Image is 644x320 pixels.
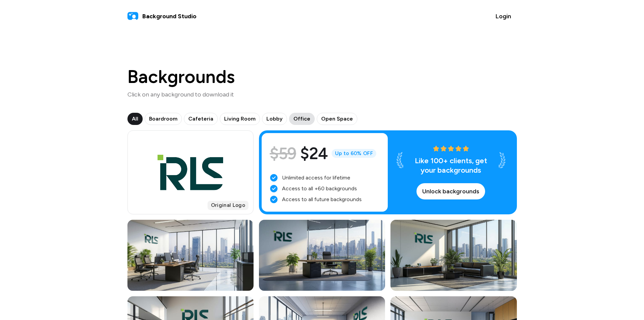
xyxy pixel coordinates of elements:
[300,141,328,166] span: $24
[266,115,283,123] span: Lobby
[416,183,485,199] button: Unlock backgrounds
[317,113,357,125] button: Open Space
[132,115,138,123] span: All
[270,185,380,193] li: Access to all +60 backgrounds
[409,156,493,175] p: Like 100+ clients, get your backgrounds
[270,195,380,204] li: Access to all future backgrounds
[127,90,235,99] p: Click on any background to download it
[321,115,353,123] span: Open Space
[224,115,256,123] span: Living Room
[208,201,248,210] span: Original Logo
[262,113,287,125] button: Lobby
[127,113,143,125] button: All
[293,115,310,123] span: Office
[499,152,505,168] img: Laurel White
[332,149,376,158] span: Up to 60% OFF
[220,113,260,125] button: Living Room
[397,152,403,168] img: Laurel White
[154,151,226,194] img: Project logo
[270,141,296,166] span: $59
[496,12,511,21] span: Login
[127,68,235,86] h1: Backgrounds
[127,11,138,22] img: logo
[490,8,517,24] button: Login
[149,115,177,123] span: Boardroom
[188,115,213,123] span: Cafeteria
[289,113,315,125] button: Office
[270,174,380,182] li: Unlimited access for lifetime
[142,12,196,21] span: Background Studio
[422,187,479,196] span: Unlock backgrounds
[145,113,182,125] button: Boardroom
[184,113,218,125] button: Cafeteria
[127,11,196,22] a: Background Studio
